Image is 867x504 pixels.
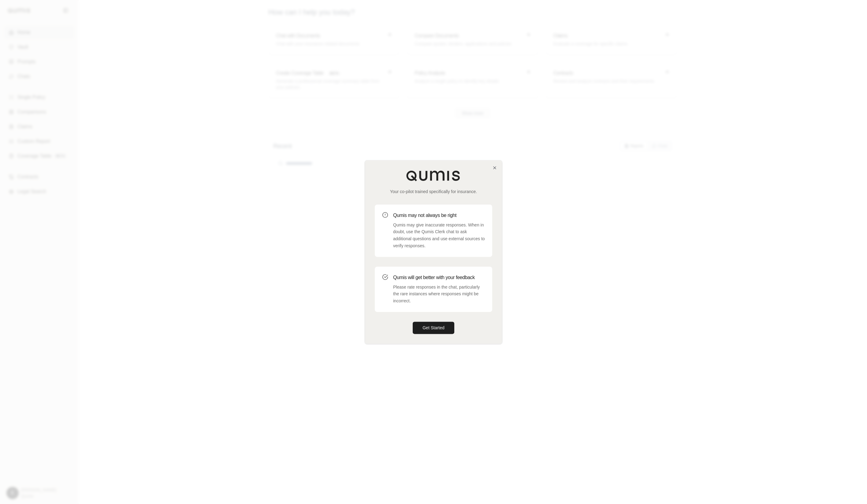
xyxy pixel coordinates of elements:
img: Qumis Logo [406,170,461,181]
p: Qumis may give inaccurate responses. When in doubt, use the Qumis Clerk chat to ask additional qu... [393,222,485,249]
p: Your co-pilot trained specifically for insurance. [375,189,492,195]
p: Please rate responses in the chat, particularly the rare instances where responses might be incor... [393,284,485,304]
h3: Qumis may not always be right [393,212,485,219]
button: Get Started [413,322,454,334]
h3: Qumis will get better with your feedback [393,274,485,281]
